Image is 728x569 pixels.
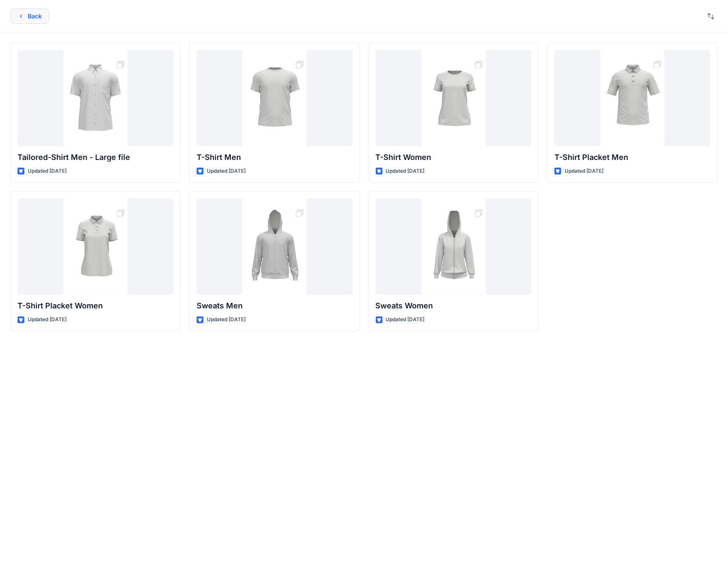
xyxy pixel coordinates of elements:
p: Sweats Women [376,300,532,312]
p: T-Shirt Placket Men [554,151,711,163]
p: Tailored-Shirt Men - Large file [17,151,174,163]
a: Sweats Men [197,198,353,295]
a: Sweats Women [376,198,532,295]
p: Updated [DATE] [207,167,246,176]
button: Back [10,9,49,24]
a: T-Shirt Men [197,50,353,146]
p: T-Shirt Women [376,151,532,163]
a: T-Shirt Placket Women [17,198,174,295]
p: T-Shirt Placket Women [17,300,174,312]
a: T-Shirt Women [376,50,532,146]
p: Sweats Men [197,300,353,312]
p: Updated [DATE] [565,167,603,176]
p: Updated [DATE] [386,167,425,176]
a: Tailored-Shirt Men - Large file [17,50,174,146]
p: Updated [DATE] [386,315,425,324]
p: T-Shirt Men [197,151,353,163]
p: Updated [DATE] [28,167,67,176]
p: Updated [DATE] [207,315,246,324]
p: Updated [DATE] [28,315,67,324]
a: T-Shirt Placket Men [554,50,711,146]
